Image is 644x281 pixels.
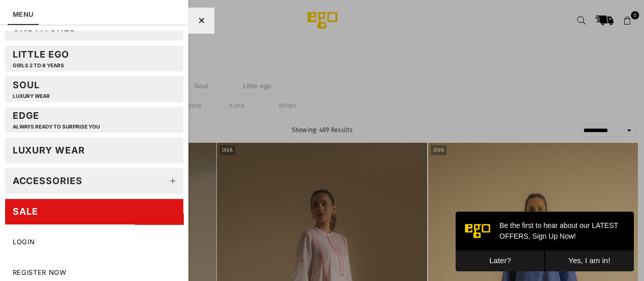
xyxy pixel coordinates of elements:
div: Accessories [13,175,82,187]
div: Close Menu [188,8,214,33]
p: Always ready to surprise you [13,123,100,130]
div: LUXURY WEAR [13,144,85,156]
div: Little EGO [13,48,69,68]
p: GIRLS 2 TO 8 YEARS [13,62,69,69]
p: LUXURY WEAR [13,93,50,99]
a: MENU [13,10,34,18]
iframe: webpush-onsite [456,212,634,271]
div: EDGE [13,110,100,130]
a: LUXURY WEAR [5,138,183,163]
a: LOGIN [5,229,183,255]
a: EDGEAlways ready to surprise you [5,107,183,133]
div: Soul [13,79,50,99]
a: SALE [5,199,183,224]
a: Little EGOGIRLS 2 TO 8 YEARS [5,46,183,71]
div: SALE [13,206,38,217]
a: SoulLUXURY WEAR [5,76,183,102]
button: Yes, I am in! [89,39,178,60]
a: Accessories [5,168,183,194]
